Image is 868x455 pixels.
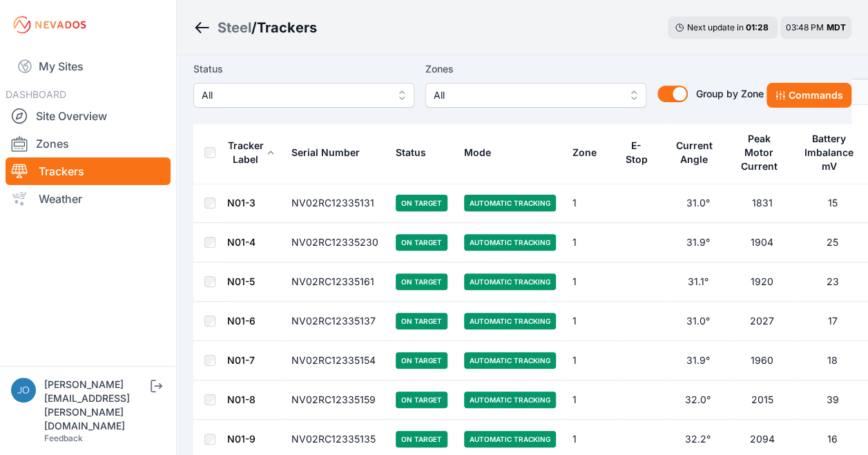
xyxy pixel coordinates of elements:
div: Zone [572,146,597,159]
button: Commands [766,83,851,108]
a: My Sites [6,50,171,83]
span: DASHBOARD [6,88,66,100]
span: / [251,18,257,37]
span: On Target [396,195,447,211]
a: N01-7 [227,354,255,366]
span: All [202,87,387,104]
a: N01-8 [227,394,255,405]
span: On Target [396,352,447,369]
td: 31.9° [666,223,730,262]
td: 1 [564,302,616,341]
span: On Target [396,431,447,447]
span: On Target [396,234,447,251]
td: 31.0° [666,302,730,341]
a: Trackers [6,157,171,185]
span: On Target [396,313,447,329]
div: 01 : 28 [746,22,771,33]
button: All [193,83,414,108]
span: Next update in [687,22,744,32]
td: 1 [564,223,616,262]
a: Zones [6,130,171,157]
td: NV02RC12335161 [283,262,387,302]
td: 1920 [730,262,794,302]
a: Feedback [44,433,83,443]
span: Automatic Tracking [464,352,556,369]
a: Site Overview [6,102,171,130]
div: Current Angle [674,139,714,166]
td: NV02RC12335137 [283,302,387,341]
td: NV02RC12335131 [283,184,387,223]
td: 1 [564,341,616,380]
div: Tracker Label [227,139,264,166]
div: Mode [464,146,491,159]
div: Battery Imbalance mV [802,132,856,173]
a: N01-9 [227,433,255,445]
span: Automatic Tracking [464,391,556,408]
label: Status [193,61,414,77]
span: MDT [827,22,846,32]
span: Automatic Tracking [464,313,556,329]
img: jonathan.schilling@solvenergy.com [11,378,36,403]
a: N01-5 [227,275,255,287]
span: Automatic Tracking [464,431,556,447]
td: NV02RC12335230 [283,223,387,262]
nav: Breadcrumb [193,10,317,46]
button: Current Angle [674,129,722,176]
button: All [425,83,646,108]
h3: Trackers [257,18,317,37]
td: 2027 [730,302,794,341]
button: Status [396,136,437,169]
td: 31.9° [666,341,730,380]
td: 1960 [730,341,794,380]
td: NV02RC12335159 [283,380,387,420]
div: E-Stop [624,139,648,166]
td: 1 [564,184,616,223]
td: 1904 [730,223,794,262]
td: 31.0° [666,184,730,223]
button: Tracker Label [227,129,275,176]
div: [PERSON_NAME][EMAIL_ADDRESS][PERSON_NAME][DOMAIN_NAME] [44,378,148,433]
div: Peak Motor Current [738,132,780,173]
td: 2015 [730,380,794,420]
a: N01-6 [227,315,255,327]
td: 31.1° [666,262,730,302]
td: 1831 [730,184,794,223]
span: Automatic Tracking [464,195,556,211]
span: All [434,87,619,104]
button: Mode [464,136,502,169]
img: Nevados [11,14,88,36]
button: Battery Imbalance mV [802,122,862,183]
td: 1 [564,380,616,420]
a: Steel [218,18,251,37]
a: N01-3 [227,197,255,209]
button: Peak Motor Current [738,122,786,183]
button: Zone [572,136,608,169]
span: On Target [396,391,447,408]
td: 1 [564,262,616,302]
div: Status [396,146,426,159]
td: NV02RC12335154 [283,341,387,380]
span: Automatic Tracking [464,273,556,290]
button: Serial Number [291,136,371,169]
span: 03:48 PM [786,22,824,32]
button: E-Stop [624,129,657,176]
a: N01-4 [227,236,255,248]
span: On Target [396,273,447,290]
label: Zones [425,61,646,77]
div: Serial Number [291,146,360,159]
span: Group by Zone [696,88,764,99]
span: Automatic Tracking [464,234,556,251]
td: 32.0° [666,380,730,420]
a: Weather [6,185,171,213]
